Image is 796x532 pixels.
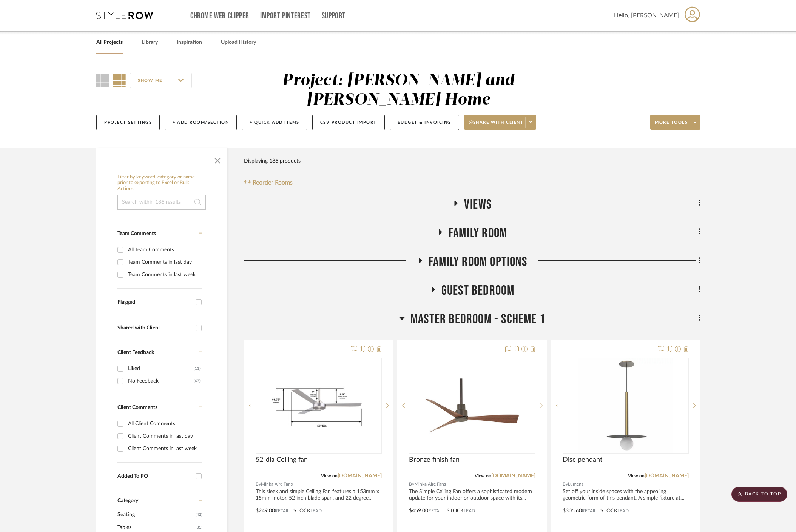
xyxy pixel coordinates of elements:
[650,115,700,130] button: More tools
[210,152,225,167] button: Close
[409,456,460,464] span: Bronze finish fan
[563,481,568,488] span: By
[117,231,156,236] span: Team Comments
[464,115,537,130] button: Share with client
[312,115,385,130] button: CSV Product Import
[563,358,688,453] div: 0
[128,418,201,430] div: All Client Comments
[117,195,206,210] input: Search within 186 results
[261,481,293,488] span: Minka Aire Fans
[614,11,679,20] span: Hello, [PERSON_NAME]
[409,358,535,453] div: 0
[196,509,202,521] span: (42)
[322,13,346,19] a: Support
[338,473,382,478] a: [DOMAIN_NAME]
[165,115,237,130] button: + Add Room/Section
[117,299,192,306] div: Flagged
[414,481,446,488] span: Minka Aire Fans
[242,115,307,130] button: + Quick Add Items
[256,481,261,488] span: By
[321,474,338,478] span: View on
[410,311,545,328] span: Master Bedroom - Scheme 1
[128,375,194,387] div: No Feedback
[731,487,787,502] scroll-to-top-button: BACK TO TOP
[272,358,366,453] img: 52"dia Ceiling fan
[96,37,123,48] a: All Projects
[628,474,645,478] span: View on
[441,283,515,299] span: Guest Bedroom
[282,73,514,108] div: Project: [PERSON_NAME] and [PERSON_NAME] Home
[425,358,519,453] img: Bronze finish fan
[491,473,535,478] a: [DOMAIN_NAME]
[563,456,602,464] span: Disc pendant
[96,115,160,130] button: Project Settings
[194,375,201,387] div: (67)
[244,154,301,169] div: Displaying 186 products
[244,178,293,187] button: Reorder Rooms
[128,363,194,375] div: Liked
[256,456,308,464] span: 52"dia Ceiling fan
[117,174,206,192] h6: Filter by keyword, category or name prior to exporting to Excel or Bulk Actions
[128,430,201,442] div: Client Comments in last day
[117,350,154,355] span: Client Feedback
[429,254,527,270] span: Family Room Options
[117,508,194,521] span: Seating
[194,363,201,375] div: (11)
[177,37,202,48] a: Inspiration
[475,474,491,478] span: View on
[409,481,414,488] span: By
[256,358,381,453] div: 0
[117,473,192,480] div: Added To PO
[117,325,192,331] div: Shared with Client
[253,178,293,187] span: Reorder Rooms
[449,225,507,241] span: Family Room
[128,244,201,256] div: All Team Comments
[117,498,138,504] span: Category
[117,405,157,410] span: Client Comments
[655,120,688,131] span: More tools
[128,256,201,268] div: Team Comments in last day
[390,115,459,130] button: Budget & Invoicing
[578,358,673,453] img: Disc pendant
[221,37,256,48] a: Upload History
[464,197,492,213] span: Views
[142,37,158,48] a: Library
[469,120,524,131] span: Share with client
[568,481,583,488] span: Lumens
[190,13,249,19] a: Chrome Web Clipper
[260,13,311,19] a: Import Pinterest
[128,443,201,455] div: Client Comments in last week
[645,473,689,478] a: [DOMAIN_NAME]
[128,269,201,281] div: Team Comments in last week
